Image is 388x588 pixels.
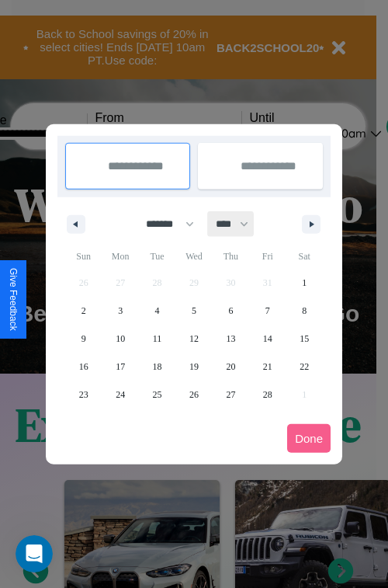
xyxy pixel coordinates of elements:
[263,325,272,353] span: 14
[226,353,235,381] span: 20
[286,325,323,353] button: 15
[213,244,249,269] span: Thu
[213,353,249,381] button: 20
[192,297,196,325] span: 5
[116,325,125,353] span: 10
[263,353,272,381] span: 21
[213,381,249,409] button: 27
[118,297,123,325] span: 3
[302,269,307,297] span: 1
[102,325,138,353] button: 10
[139,244,175,269] span: Tue
[139,353,175,381] button: 18
[139,381,175,409] button: 25
[249,297,286,325] button: 7
[116,381,125,409] span: 24
[139,325,175,353] button: 11
[8,268,19,331] div: Give Feedback
[81,325,86,353] span: 9
[65,244,102,269] span: Sun
[286,353,323,381] button: 22
[286,269,323,297] button: 1
[228,297,233,325] span: 6
[265,297,270,325] span: 7
[102,353,138,381] button: 17
[263,381,272,409] span: 28
[226,381,235,409] span: 27
[226,325,235,353] span: 13
[139,297,175,325] button: 4
[79,353,88,381] span: 16
[189,353,199,381] span: 19
[65,353,102,381] button: 16
[189,325,199,353] span: 12
[249,325,286,353] button: 14
[175,325,212,353] button: 12
[153,325,162,353] span: 11
[286,244,323,269] span: Sat
[153,353,162,381] span: 18
[65,297,102,325] button: 2
[16,535,53,572] iframe: Intercom live chat
[213,297,249,325] button: 6
[102,244,138,269] span: Mon
[79,381,88,409] span: 23
[175,297,212,325] button: 5
[153,381,162,409] span: 25
[287,424,331,453] button: Done
[65,381,102,409] button: 23
[249,353,286,381] button: 21
[286,297,323,325] button: 8
[81,297,86,325] span: 2
[116,353,125,381] span: 17
[189,381,199,409] span: 26
[300,353,309,381] span: 22
[65,325,102,353] button: 9
[175,381,212,409] button: 26
[249,244,286,269] span: Fri
[102,297,138,325] button: 3
[155,297,160,325] span: 4
[300,325,309,353] span: 15
[175,244,212,269] span: Wed
[175,353,212,381] button: 19
[102,381,138,409] button: 24
[302,297,307,325] span: 8
[249,381,286,409] button: 28
[213,325,249,353] button: 13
